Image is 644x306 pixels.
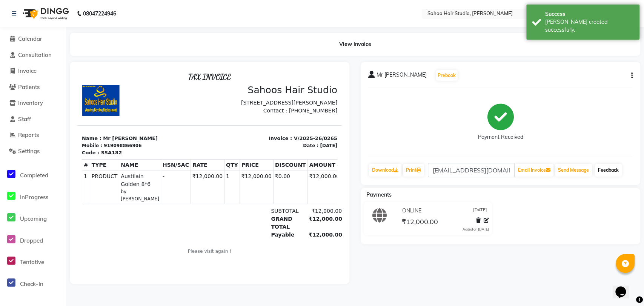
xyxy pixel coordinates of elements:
[162,90,196,101] th: PRICE
[226,73,241,80] div: Date :
[19,3,71,24] img: logo
[20,280,43,288] span: Check-In
[18,131,39,138] span: Reports
[137,65,260,73] p: Invoice : V/2025-26/0265
[2,147,64,156] a: Settings
[5,3,260,12] h2: TAX INVOICE
[189,146,227,161] div: GRAND TOTAL
[5,65,128,73] p: Name : Mr [PERSON_NAME]
[403,164,424,177] a: Print
[2,35,64,43] a: Calendar
[189,138,227,146] div: SUBTOTAL
[243,73,260,80] div: [DATE]
[147,101,163,135] td: 1
[555,164,592,177] button: Send Message
[20,194,48,201] span: InProgress
[20,215,47,222] span: Upcoming
[189,161,227,169] div: Payable
[196,101,230,135] td: ₹0.00
[2,99,64,108] a: Inventory
[18,67,37,74] span: Invoice
[545,10,634,18] div: Success
[2,51,64,60] a: Consultation
[478,133,523,141] div: Payment Received
[428,163,515,177] input: enter email
[20,258,44,266] span: Tentative
[230,90,264,101] th: AMOUNT
[12,101,42,135] td: PRODUCT
[20,172,48,179] span: Completed
[515,164,553,177] button: Email Invoice
[227,146,264,161] div: ₹12,000.00
[366,191,392,198] span: Payments
[402,207,421,215] span: ONLINE
[227,138,264,146] div: ₹12,000.00
[113,90,147,101] th: RATE
[43,103,82,119] span: Austilain Golden 8*6
[473,207,487,215] span: [DATE]
[5,178,260,185] p: Please visit again !
[18,51,52,58] span: Consultation
[463,227,489,232] div: Added on [DATE]
[196,90,230,101] th: DISCOUNT
[83,3,116,24] b: 08047224946
[137,15,260,26] h3: Sahoos Hair Studio
[595,164,622,177] a: Feedback
[18,148,40,155] span: Settings
[18,115,31,123] span: Staff
[545,18,634,34] div: Bill created successfully.
[401,217,438,228] span: ₹12,000.00
[84,90,114,101] th: HSN/SAC
[5,101,13,135] td: 1
[5,80,128,87] p: Code : SSA182
[147,90,163,101] th: QTY
[5,73,25,80] div: Mobile :
[2,131,64,140] a: Reports
[137,37,260,45] p: Contact : [PHONE_NUMBER]
[369,164,401,177] a: Download
[18,99,43,106] span: Inventory
[230,101,264,135] td: ₹12,000.00
[5,90,13,101] th: #
[12,90,42,101] th: TYPE
[42,90,84,101] th: NAME
[436,70,458,81] button: Prebook
[18,35,42,42] span: Calendar
[2,67,64,75] a: Invoice
[26,73,64,80] div: 919098866906
[20,237,43,244] span: Dropped
[162,101,196,135] td: ₹12,000.00
[113,101,147,135] td: ₹12,000.00
[137,29,260,37] p: [STREET_ADDRESS][PERSON_NAME]
[2,115,64,124] a: Staff
[2,83,64,92] a: Patients
[18,83,40,91] span: Patients
[84,101,114,135] td: -
[70,33,640,56] div: View Invoice
[227,161,264,169] div: ₹12,000.00
[377,71,427,81] span: Mr [PERSON_NAME]
[612,276,636,298] iframe: chat widget
[43,119,82,133] small: by [PERSON_NAME]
